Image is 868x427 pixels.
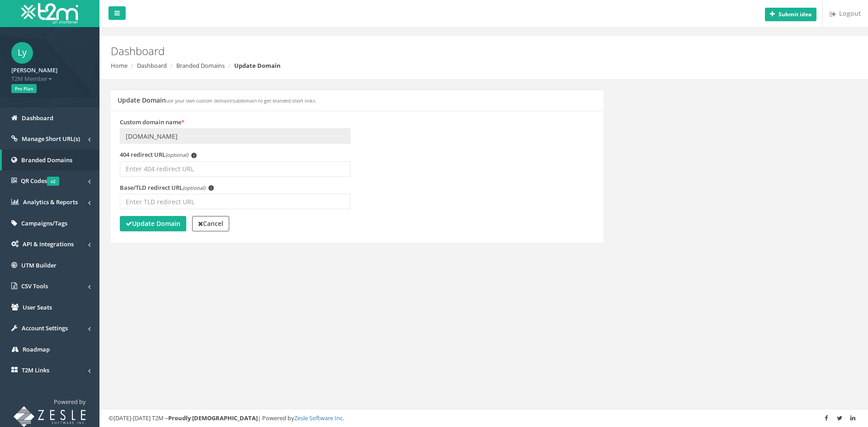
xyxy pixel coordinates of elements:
[21,3,78,23] img: T2M
[21,156,72,164] span: Branded Domains
[11,66,57,74] strong: [PERSON_NAME]
[21,219,67,227] span: Campaigns/Tags
[120,216,186,231] button: Update Domain
[120,161,350,177] input: Enter 404 redirect URL
[120,118,184,127] label: Custom domain name
[183,184,205,191] em: (optional)
[21,177,59,185] span: QR Codes
[111,61,127,70] a: Home
[11,75,88,83] span: T2M Member
[176,61,225,70] a: Branded Domains
[23,240,74,248] span: API & Integrations
[14,406,86,427] img: T2M URL Shortener powered by Zesle Software Inc.
[778,10,811,18] b: Submit idea
[765,8,816,21] button: Submit idea
[22,324,68,332] span: Account Settings
[208,185,214,191] span: i
[11,84,37,93] span: Pro Plan
[22,366,49,374] span: T2M Links
[22,114,53,122] span: Dashboard
[11,64,88,83] a: [PERSON_NAME] T2M Member
[21,282,48,290] span: CSV Tools
[165,151,188,158] em: (optional)
[22,135,80,143] span: Manage Short URL(s)
[23,345,50,353] span: Roadmap
[234,61,281,70] strong: Update Domain
[120,194,350,209] input: Enter TLD redirect URL
[126,219,180,228] strong: Update Domain
[108,414,859,422] div: ©[DATE]-[DATE] T2M – | Powered by
[23,303,52,311] span: User Seats
[120,183,214,192] label: Base/TLD redirect URL
[294,414,344,422] a: Zesle Software Inc.
[120,128,350,144] input: Enter domain name
[54,398,86,406] span: Powered by
[11,42,33,64] span: Ly
[47,177,59,186] span: v2
[191,153,197,158] span: i
[166,98,316,104] small: use your own custom domain/subdomain to get branded short links.
[111,45,730,57] h2: Dashboard
[23,198,78,206] span: Analytics & Reports
[120,150,197,159] label: 404 redirect URL
[198,219,223,228] strong: Cancel
[118,97,316,103] h5: Update Domain
[137,61,167,70] a: Dashboard
[192,216,229,231] a: Cancel
[21,261,57,269] span: UTM Builder
[168,414,258,422] strong: Proudly [DEMOGRAPHIC_DATA]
